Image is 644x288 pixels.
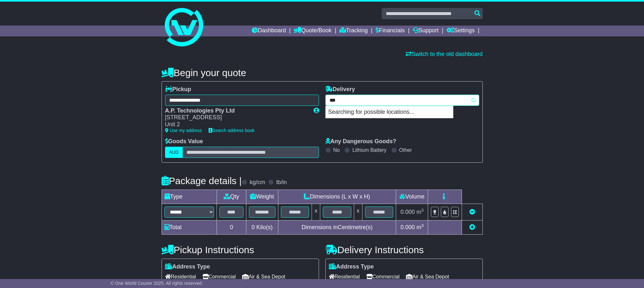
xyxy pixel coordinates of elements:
td: Dimensions (L x W x H) [278,190,396,204]
span: m [417,209,424,215]
span: Air & Sea Depot [242,272,285,282]
label: Goods Value [165,138,203,145]
h4: Delivery Instructions [325,245,483,255]
td: Kilo(s) [246,220,278,234]
a: Tracking [339,26,368,36]
label: Other [399,147,412,153]
a: Search address book [209,128,255,133]
label: Address Type [165,263,210,270]
span: 0.000 [401,209,415,215]
div: A.P. Technologies Pty Ltd [165,107,307,114]
td: x [354,204,362,220]
label: Any Dangerous Goods? [325,138,396,145]
h4: Package details | [162,175,242,186]
label: lb/in [276,179,287,186]
a: Support [413,26,439,36]
td: x [312,204,320,220]
span: m [417,224,424,230]
span: Air & Sea Depot [406,272,449,282]
label: kg/cm [250,179,265,186]
label: Lithium Battery [352,147,386,153]
label: Pickup [165,86,191,93]
span: Residential [329,272,360,282]
a: Dashboard [252,26,286,36]
a: Switch to the old dashboard [406,51,482,57]
a: Financials [376,26,405,36]
td: Weight [246,190,278,204]
span: Commercial [203,272,236,282]
span: Commercial [366,272,400,282]
a: Use my address [165,128,202,133]
a: Add new item [469,224,475,230]
span: 0 [251,224,255,230]
td: Total [162,220,217,234]
div: Unit 2 [165,121,307,128]
h4: Pickup Instructions [162,245,319,255]
div: [STREET_ADDRESS] [165,114,307,121]
label: Delivery [325,86,355,93]
p: Searching for possible locations... [326,106,453,118]
h4: Begin your quote [162,67,483,78]
span: 0.000 [401,224,415,230]
label: Address Type [329,263,374,270]
td: Type [162,190,217,204]
a: Remove this item [469,209,475,215]
a: Settings [447,26,475,36]
sup: 3 [421,223,424,228]
td: Dimensions in Centimetre(s) [278,220,396,234]
sup: 3 [421,208,424,213]
a: Quote/Book [294,26,331,36]
label: AUD [165,147,183,158]
span: Residential [165,272,196,282]
td: Volume [396,190,428,204]
label: No [333,147,340,153]
span: © One World Courier 2025. All rights reserved. [111,281,203,286]
td: 0 [217,220,246,234]
typeahead: Please provide city [325,95,479,106]
td: Qty [217,190,246,204]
